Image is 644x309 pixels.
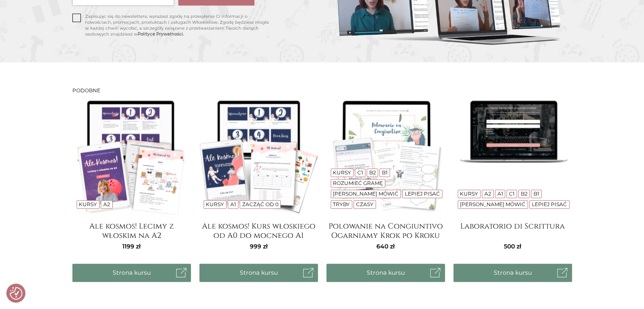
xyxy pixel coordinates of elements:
a: B2 [521,190,528,197]
a: [PERSON_NAME] mówić [460,201,525,207]
img: Revisit consent button [10,287,22,300]
a: B1 [533,190,539,197]
a: C1 [509,190,514,197]
a: C1 [357,169,363,176]
a: Polityce Prywatności. [138,31,184,37]
a: Kursy [79,201,97,207]
a: Kursy [460,190,478,197]
a: Kursy [333,169,351,176]
a: Laboratorio di Scrittura [453,222,572,239]
a: Strona kursu [72,264,191,282]
a: Ale kosmos! Lecimy z włoskim na A2 [72,222,191,239]
a: A1 [497,190,503,197]
a: Czasy [356,201,373,207]
a: Lepiej pisać [405,190,440,197]
a: Rozumieć gramę [333,180,383,186]
a: Polowanie na Congiuntivo Ogarniamy Krok po Kroku [326,222,445,239]
a: Kursy [206,201,224,207]
p: Zapisując się do newslettera, wyrażasz zgodę na przesyłanie Ci informacji o nowościach, promocjac... [85,14,269,37]
span: 640 [376,243,395,250]
a: A1 [230,201,236,207]
a: Strona kursu [199,264,318,282]
a: A2 [484,190,491,197]
a: B1 [382,169,387,176]
a: Zacząć od 0 [242,201,278,207]
a: Ale kosmos! Kurs włoskiego od A0 do mocnego A1 [199,222,318,239]
span: 999 [250,243,268,250]
button: Preferencje co do zgód [10,287,22,300]
a: B2 [369,169,376,176]
span: 500 [504,243,521,250]
span: 1199 [122,243,141,250]
a: A2 [103,201,110,207]
a: Tryby [333,201,350,207]
a: Strona kursu [326,264,445,282]
a: Lepiej pisać [532,201,567,207]
h3: Podobne [72,88,572,94]
a: [PERSON_NAME] mówić [333,190,398,197]
a: Strona kursu [453,264,572,282]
